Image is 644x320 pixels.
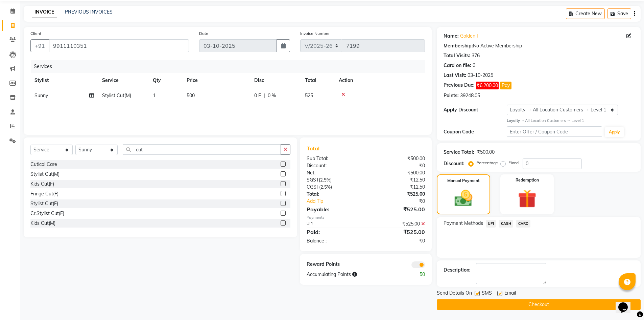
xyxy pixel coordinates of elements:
[307,177,319,183] span: SGST
[476,160,498,166] label: Percentage
[516,220,530,228] span: CARD
[30,220,55,227] div: Kids Cut(M)
[30,210,64,217] div: Cr.Stylist Cut(F)
[366,220,430,228] div: ₹525.00
[149,73,183,88] th: Qty
[449,188,478,209] img: _cash.svg
[302,237,366,244] div: Balance :
[499,220,513,228] span: CASH
[444,106,507,113] div: Apply Discount
[444,160,464,167] div: Discount:
[302,271,398,278] div: Accumulating Points
[486,220,496,228] span: UPI
[366,228,430,236] div: ₹525.00
[264,92,265,99] span: |
[507,118,525,123] strong: Loyalty →
[30,171,59,178] div: Stylist Cut(M)
[473,62,475,69] div: 0
[444,33,459,40] div: Name:
[366,169,430,176] div: ₹500.00
[566,8,605,19] button: Create New
[444,149,474,156] div: Service Total:
[302,184,366,191] div: ( )
[444,82,475,89] div: Previous Due:
[30,161,57,168] div: Cutical Care
[335,73,425,88] th: Action
[437,290,472,298] span: Send Details On
[500,82,511,89] button: Pay
[307,215,425,220] div: Payments
[366,191,430,198] div: ₹525.00
[605,127,624,137] button: Apply
[366,205,430,213] div: ₹525.00
[300,30,330,37] label: Invoice Number
[437,299,641,310] button: Checkout
[444,42,473,49] div: Membership:
[302,191,366,198] div: Total:
[444,62,471,69] div: Card on file:
[366,176,430,184] div: ₹12.50
[30,190,58,197] div: Fringe Cut(F)
[302,176,366,184] div: ( )
[30,73,98,88] th: Stylist
[476,82,499,89] span: ₹6,200.00
[472,52,480,59] div: 376
[268,92,276,99] span: 0 %
[366,162,430,169] div: ₹0
[102,92,131,99] span: Stylist Cut(M)
[250,73,301,88] th: Disc
[366,155,430,162] div: ₹500.00
[32,6,57,18] a: INVOICE
[301,73,335,88] th: Total
[444,220,483,227] span: Payment Methods
[307,145,322,152] span: Total
[320,184,331,190] span: 2.5%
[512,187,542,210] img: _gift.svg
[302,155,366,162] div: Sub Total:
[507,118,634,124] div: All Location Customers → Level 1
[366,237,430,244] div: ₹0
[31,60,430,73] div: Services
[444,92,459,99] div: Points:
[254,92,261,99] span: 0 F
[30,200,58,207] div: Stylist Cut(F)
[30,180,54,188] div: Kids Cut(F)
[366,184,430,191] div: ₹12.50
[65,9,113,15] a: PREVIOUS INVOICES
[444,128,507,135] div: Coupon Code
[98,73,149,88] th: Service
[508,160,519,166] label: Fixed
[302,228,366,236] div: Paid:
[302,205,366,213] div: Payable:
[34,92,48,99] span: Sunny
[123,144,281,155] input: Search or Scan
[616,293,637,313] iframe: chat widget
[30,39,49,52] button: +91
[460,33,478,40] a: Golden I
[183,73,250,88] th: Price
[607,8,631,19] button: Save
[377,198,430,205] div: ₹0
[477,149,495,156] div: ₹500.00
[516,177,539,183] label: Redemption
[468,72,493,79] div: 03-10-2025
[482,290,492,298] span: SMS
[187,92,195,99] span: 500
[302,162,366,169] div: Discount:
[302,169,366,176] div: Net:
[460,92,480,99] div: 39248.05
[504,290,516,298] span: Email
[320,177,330,183] span: 2.5%
[398,271,430,278] div: 50
[153,92,156,99] span: 1
[199,30,208,37] label: Date
[305,92,313,99] span: 525
[302,198,376,205] a: Add Tip
[444,52,470,59] div: Total Visits:
[302,261,366,268] div: Reward Points
[307,184,319,190] span: CGST
[444,42,634,49] div: No Active Membership
[444,266,471,274] div: Description:
[507,126,602,137] input: Enter Offer / Coupon Code
[49,39,189,52] input: Search by Name/Mobile/Email/Code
